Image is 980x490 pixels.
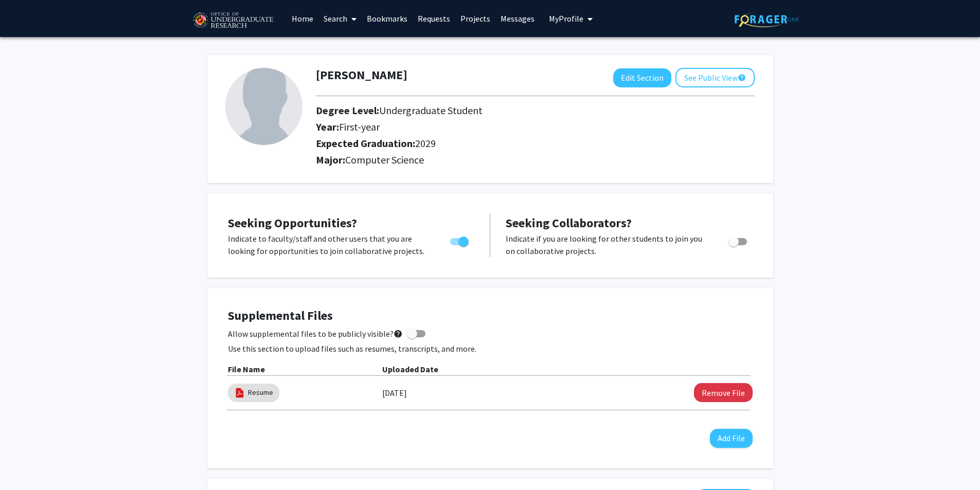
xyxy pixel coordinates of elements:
h2: Year: [316,121,697,133]
img: ForagerOne Logo [735,11,799,27]
h2: Major: [316,154,755,166]
p: Indicate to faculty/staff and other users that you are looking for opportunities to join collabor... [228,232,431,257]
a: Resume [248,387,273,398]
button: See Public View [675,68,755,87]
h2: Degree Level: [316,104,697,117]
span: Computer Science [345,153,424,166]
button: Remove Resume File [694,383,753,402]
span: Seeking Collaborators? [506,215,632,231]
h1: [PERSON_NAME] [316,68,407,83]
a: Search [318,1,362,37]
mat-icon: help [738,71,746,84]
p: Use this section to upload files such as resumes, transcripts, and more. [228,342,753,355]
a: Bookmarks [362,1,413,37]
span: First-year [339,120,380,133]
img: pdf_icon.png [234,387,245,398]
span: 2029 [415,137,436,150]
span: My Profile [549,13,583,24]
b: File Name [228,364,265,374]
h4: Supplemental Files [228,308,753,323]
p: Indicate if you are looking for other students to join you on collaborative projects. [506,232,709,257]
iframe: Chat [8,444,44,482]
button: Edit Section [613,68,671,87]
a: Messages [495,1,540,37]
h2: Expected Graduation: [316,137,697,150]
label: [DATE] [382,384,407,402]
mat-icon: help [394,328,403,340]
div: Toggle [724,232,753,248]
span: Seeking Opportunities? [228,215,357,231]
img: Profile Picture [225,68,302,145]
a: Requests [413,1,455,37]
div: Toggle [446,232,474,248]
a: Home [287,1,318,37]
span: Undergraduate Student [379,104,483,117]
img: University of Maryland Logo [189,8,276,33]
button: Add File [710,429,753,448]
b: Uploaded Date [382,364,438,374]
span: Allow supplemental files to be publicly visible? [228,328,403,340]
a: Projects [455,1,495,37]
